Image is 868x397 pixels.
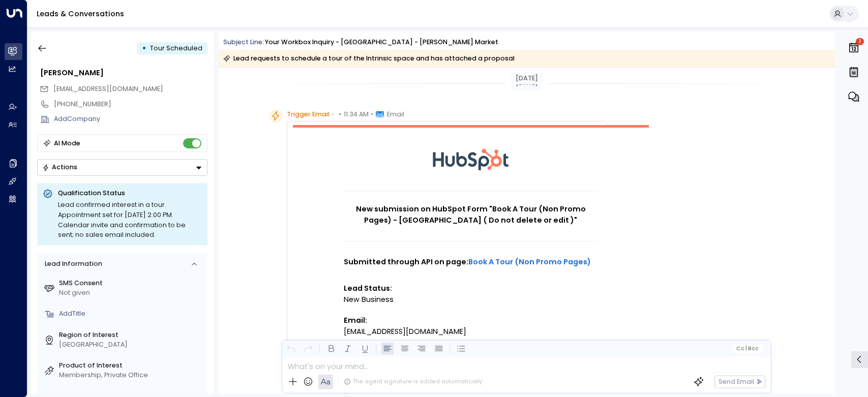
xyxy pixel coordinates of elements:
[59,279,204,288] label: SMS Consent
[59,340,204,350] div: [GEOGRAPHIC_DATA]
[511,73,543,84] div: [DATE]
[302,343,315,355] button: Redo
[736,346,759,352] span: Cc Bcc
[223,53,515,64] div: Lead requests to schedule a tour of the Intrinsic space and has attached a proposal
[59,309,204,319] div: AddTitle
[54,138,80,148] div: AI Mode
[53,84,163,93] span: [EMAIL_ADDRESS][DOMAIN_NAME]
[59,371,204,380] div: Membership, Private Office
[59,330,204,340] label: Region of Interest
[287,109,330,119] span: Trigger Email
[344,283,392,293] strong: Lead Status:
[433,128,509,191] img: HubSpot
[41,259,102,269] div: Lead Information
[845,37,862,59] button: 1
[37,159,207,176] div: Button group with a nested menu
[344,294,598,306] div: New Business
[150,44,202,52] span: Tour Scheduled
[59,288,204,298] div: Not given
[344,204,598,226] h1: New submission on HubSpot Form "Book A Tour (Non Promo Pages) - [GEOGRAPHIC_DATA] ( Do not delete...
[339,109,341,119] span: •
[58,189,202,198] p: Qualification Status
[58,200,202,240] div: Lead confirmed interest in a tour. Appointment set for [DATE] 2:00 PM. Calendar invite and confir...
[223,38,264,46] span: Subject Line:
[332,109,334,119] span: •
[344,378,482,386] div: The agent signature is added automatically
[344,326,598,338] div: [EMAIL_ADDRESS][DOMAIN_NAME]
[59,361,204,371] label: Product of Interest
[37,159,207,176] button: Actions
[733,344,763,353] button: Cc|Bcc
[856,38,864,45] span: 1
[344,257,591,267] strong: Submitted through API on page:
[42,163,77,171] div: Actions
[468,257,591,268] a: Book A Tour (Non Promo Pages)
[142,40,146,56] div: •
[285,343,298,355] button: Undo
[40,68,207,79] div: [PERSON_NAME]
[54,100,207,109] div: [PHONE_NUMBER]
[54,114,207,124] div: AddCompany
[53,84,163,94] span: bartosz.kozmic@gmail.com
[745,346,747,352] span: |
[387,109,404,119] span: Email
[37,9,124,19] a: Leads & Conversations
[371,109,373,119] span: •
[265,38,498,47] div: Your Workbox Inquiry - [GEOGRAPHIC_DATA] - [PERSON_NAME] Market
[344,109,369,119] span: 11:34 AM
[344,315,367,325] strong: Email:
